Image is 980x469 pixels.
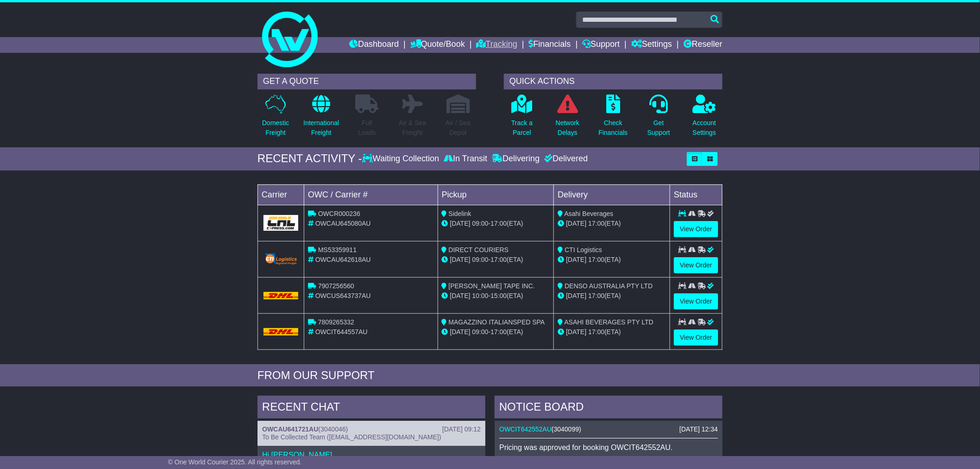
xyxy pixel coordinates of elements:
a: Dashboard [349,37,399,53]
span: [DATE] [566,292,586,299]
span: 09:00 [472,220,489,227]
img: GetCarrierServiceLogo [264,215,298,231]
div: Delivering [490,154,542,164]
a: DomesticFreight [262,94,289,143]
p: Account Settings [693,118,716,138]
p: Air / Sea Depot [446,118,471,138]
a: InternationalFreight [303,94,339,143]
span: 7809265332 [318,318,354,326]
img: DHL.png [264,292,298,299]
div: ( ) [262,425,481,433]
a: Quote/Book [410,37,465,53]
div: ( ) [499,425,718,433]
img: GetCarrierServiceLogo [264,253,298,266]
div: RECENT ACTIVITY - [258,152,362,165]
span: OWCIT644557AU [315,328,368,336]
p: Get Support [647,118,670,138]
p: Network Delays [556,118,579,138]
span: 09:00 [472,256,489,263]
span: 3040099 [554,425,579,433]
span: 7907256560 [318,282,354,290]
div: - (ETA) [442,291,550,301]
a: View Order [674,293,718,310]
a: Reseller [684,37,722,53]
div: FROM OUR SUPPORT [258,369,722,382]
span: 15:00 [490,292,507,299]
span: OWCAU642618AU [315,256,371,263]
span: Asahi Beverages [565,210,614,217]
td: Status [670,184,722,205]
span: [DATE] [566,328,586,336]
a: GetSupport [647,94,671,143]
span: [DATE] [450,256,471,263]
p: Pricing was approved for booking OWCIT642552AU. [499,443,718,452]
td: OWC / Carrier # [304,184,438,205]
span: OWCR000236 [318,210,360,217]
a: Track aParcel [511,94,533,143]
a: View Order [674,221,718,237]
a: OWCIT642552AU [499,425,552,433]
span: 17:00 [588,256,604,263]
span: [DATE] [566,256,586,263]
span: 10:00 [472,292,489,299]
a: AccountSettings [692,94,717,143]
a: Support [582,37,620,53]
p: Domestic Freight [262,118,289,138]
td: Carrier [258,184,304,205]
div: NOTICE BOARD [495,396,722,421]
a: CheckFinancials [598,94,628,143]
div: - (ETA) [442,219,550,228]
div: (ETA) [558,255,666,265]
span: © One World Courier 2025. All rights reserved. [168,458,302,466]
img: DHL.png [264,328,298,336]
div: Waiting Collection [362,154,441,164]
span: OWCUS643737AU [315,292,371,299]
span: [DATE] [450,292,471,299]
span: 17:00 [490,328,507,336]
a: View Order [674,330,718,346]
div: (ETA) [558,219,666,228]
span: 17:00 [490,220,507,227]
div: [DATE] 09:12 [442,425,481,433]
div: [DATE] 12:34 [679,425,718,433]
span: DENSO AUSTRALIA PTY LTD [565,282,653,290]
div: (ETA) [558,327,666,337]
span: MAGAZZINO ITALIANSPED SPA [449,318,545,326]
span: [DATE] [450,328,471,336]
span: 17:00 [588,292,604,299]
a: OWCAU641721AU [262,425,318,433]
div: - (ETA) [442,327,550,337]
span: 09:00 [472,328,489,336]
div: GET A QUOTE [258,74,476,89]
p: Check Financials [599,118,628,138]
p: Track a Parcel [511,118,533,138]
p: Full Loads [355,118,378,138]
p: International Freight [303,118,339,138]
span: OWCAU645080AU [315,220,371,227]
div: In Transit [441,154,490,164]
div: QUICK ACTIONS [504,74,722,89]
a: Tracking [477,37,517,53]
span: [DATE] [566,220,586,227]
div: (ETA) [558,291,666,301]
span: CTI Logistics [565,246,602,254]
a: Settings [631,37,672,53]
span: 3040046 [320,425,346,433]
span: ASAHI BEVERAGES PTY LTD [565,318,653,326]
span: DIRECT COURIERS [449,246,509,254]
div: Delivered [542,154,588,164]
div: RECENT CHAT [258,396,485,421]
span: [PERSON_NAME] TAPE INC. [449,282,535,290]
span: 17:00 [490,256,507,263]
span: Sidelink [449,210,471,217]
a: Financials [529,37,571,53]
div: - (ETA) [442,255,550,265]
span: [DATE] [450,220,471,227]
a: NetworkDelays [555,94,580,143]
td: Pickup [438,184,554,205]
a: View Order [674,257,718,273]
p: Hi [PERSON_NAME], [262,450,481,459]
span: 17:00 [588,328,604,336]
p: Air & Sea Freight [399,118,426,138]
span: To Be Collected Team ([EMAIL_ADDRESS][DOMAIN_NAME]) [262,433,441,441]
